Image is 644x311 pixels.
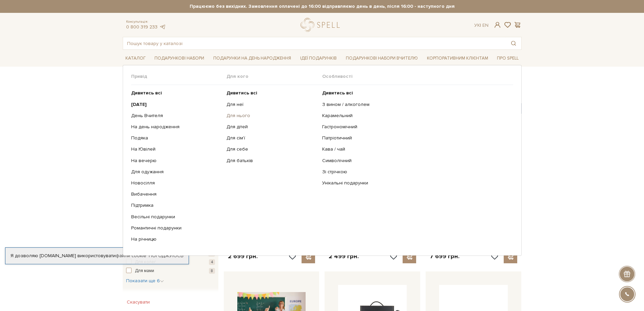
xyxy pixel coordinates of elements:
a: З вином / алкоголем [322,102,508,108]
span: Консультація: [126,20,166,24]
b: Дивитись всі [322,90,353,96]
a: Дивитись всі [322,90,508,96]
p: 2 699 грн. [228,252,258,260]
a: День Вчителя [131,113,222,119]
div: Я дозволяю [DOMAIN_NAME] використовувати [5,253,189,259]
a: Ідеї подарунків [297,53,339,64]
a: Подарунки на День народження [211,53,294,64]
div: Каталог [123,65,522,256]
a: Для одужання [131,169,222,175]
a: Символічний [322,158,508,164]
a: Про Spell [494,53,521,64]
a: Подяка [131,135,222,141]
a: Для батьків [226,158,317,164]
a: Дивитись всі [131,90,222,96]
b: [DATE] [131,102,147,107]
span: Для мами [135,268,154,274]
a: telegram [159,24,166,30]
strong: Працюємо без вихідних. Замовлення оплачені до 16:00 відправляємо день в день, після 16:00 - насту... [123,3,522,9]
a: На річницю [131,236,222,242]
button: Пошук товару у каталозі [506,37,521,49]
a: Підтримка [131,202,222,208]
a: файли cookie [116,253,146,259]
a: Зі стрічкою [322,169,508,175]
button: Для мами 8 [126,268,215,274]
a: Унікальні подарунки [322,180,508,186]
span: Привід [131,73,227,80]
button: Скасувати [123,297,154,308]
a: Дивитись всі [226,90,317,96]
a: 0 800 319 233 [126,24,158,30]
a: На день народження [131,124,222,130]
a: Новосілля [131,180,222,186]
a: На вечерю [131,158,222,164]
a: Вибачення [131,191,222,197]
p: 7 699 грн. [430,252,459,260]
div: Ук [474,22,488,28]
a: Каталог [123,53,148,64]
a: Погоджуюсь [149,253,183,259]
a: Патріотичний [322,135,508,141]
p: 2 499 грн. [329,252,359,260]
a: Кава / чай [322,146,508,152]
a: Для неї [226,102,317,108]
input: Пошук товару у каталозі [123,37,506,49]
span: Особливості [322,73,513,80]
button: Показати ще 6 [126,277,164,284]
a: Для себе [226,146,317,152]
span: 11 [208,251,215,257]
a: Гастрономічний [322,124,508,130]
a: logo [301,18,343,32]
span: | [480,22,481,28]
span: 4 [209,259,215,265]
a: Подарункові набори Вчителю [343,52,421,64]
a: Для дітей [226,124,317,130]
a: Для сім'ї [226,135,317,141]
a: Карамельний [322,113,508,119]
span: Для кого [226,73,322,80]
a: En [482,22,488,28]
span: Показати ще 6 [126,278,164,284]
b: Дивитись всі [226,90,257,96]
a: Для нього [226,113,317,119]
span: 8 [209,268,215,274]
a: Подарункові набори [152,53,207,64]
b: Дивитись всі [131,90,162,96]
a: [DATE] [131,102,222,108]
a: Корпоративним клієнтам [424,53,491,64]
a: Романтичні подарунки [131,225,222,231]
a: На Ювілей [131,146,222,152]
a: Весільні подарунки [131,214,222,220]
